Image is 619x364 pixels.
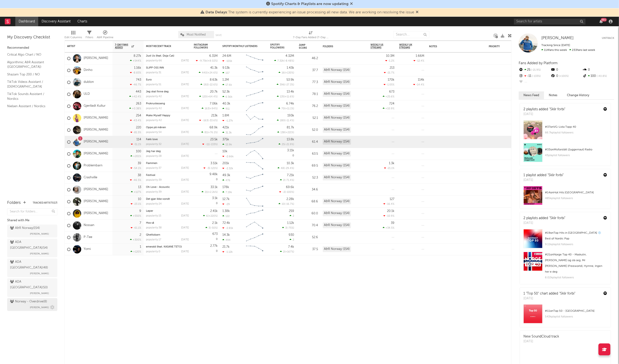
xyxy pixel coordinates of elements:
[146,79,152,81] a: Euro
[545,130,607,136] div: 66.7k playlist followers
[416,11,419,14] span: Dismiss
[222,78,229,81] div: 1.2M
[541,49,567,52] span: 114 fans this week
[514,19,586,25] input: Search for artists
[84,128,108,132] a: [PERSON_NAME]
[323,103,351,109] div: A&R Norway (154)
[519,61,558,65] span: Fans Added by Platform
[181,59,189,62] div: [DATE]
[323,139,351,145] div: A&R Norway (154)
[146,107,162,110] div: popularity: 42
[146,119,162,122] div: popularity: 42
[287,126,294,129] div: 81.7k
[545,190,607,195] div: # 14 on Hot Hits [GEOGRAPHIC_DATA]
[285,72,293,74] span: +130 %
[84,104,106,108] a: Gjenfødt Kultur
[7,239,57,257] a: ADA [GEOGRAPHIC_DATA](54)[PERSON_NAME]
[278,107,294,110] div: ( )
[187,33,206,36] span: Most Notified
[299,127,318,133] div: 52.0
[7,45,57,51] div: Recommended
[146,138,189,141] div: Fakk love
[545,252,607,275] div: # 21 on Norge Top 40 - Maskulin, [PERSON_NAME] og slå seg, Mr [PERSON_NAME] (Freeworld), Hymne, I...
[279,143,294,146] div: ( )
[222,45,258,48] div: Spotify Monthly Listeners
[285,119,293,122] span: -11.4 %
[30,290,49,296] span: [PERSON_NAME]
[38,17,74,26] a: Discovery Assistant
[222,107,230,110] div: 911
[181,107,189,110] div: [DATE]
[545,308,607,314] div: # 11 on Top 50 - [GEOGRAPHIC_DATA]
[209,119,217,122] span: -33.6 %
[277,131,294,134] div: ( )
[86,35,93,40] div: Filters
[146,126,189,129] div: Oppe på månen
[10,239,53,251] div: ADA [GEOGRAPHIC_DATA] ( 54 )
[323,45,359,48] div: Folders
[84,188,108,192] a: [PERSON_NAME]
[200,83,218,86] div: ( )
[86,29,93,42] div: Filters
[146,79,189,81] div: Euro
[7,91,53,101] a: TikTok Sounds Assistant / Nordics
[277,60,284,62] span: 7.32k
[210,90,218,93] div: 20.7k
[244,100,265,112] svg: Chart title
[244,136,265,148] svg: Chart title
[413,83,424,86] div: -14.4 %
[244,88,265,100] svg: Chart title
[244,64,265,76] svg: Chart title
[97,35,113,40] div: A&R Pipeline
[209,54,218,58] div: 6.31M
[208,60,217,62] span: +8.02 %
[287,66,294,69] div: 1.43k
[602,36,614,41] button: Untrack
[299,56,318,61] div: 46.2
[299,79,318,85] div: 77.3
[194,43,210,49] div: Instagram Followers
[222,83,232,86] div: 17.6k
[244,76,265,88] svg: Chart title
[544,91,562,99] button: Notes
[202,143,218,146] div: ( )
[7,60,53,69] a: Algorithmic A&R Assistant ([GEOGRAPHIC_DATA])
[67,45,103,48] div: Artist
[136,102,141,105] div: 263
[520,186,611,209] a: #14onHot Hits [GEOGRAPHIC_DATA]485kplaylist followers
[30,251,49,257] span: [PERSON_NAME]
[10,299,47,305] div: Norway - Overdrive ( 8 )
[84,247,91,251] a: Yomi
[582,67,614,73] div: 0
[222,131,232,134] div: 31.3k
[84,152,108,156] a: [PERSON_NAME]
[146,114,170,117] a: Make Myself Happy
[208,72,217,74] span: +24.6 %
[285,143,293,146] span: -21.9 %
[414,59,424,62] div: -12.4 %
[146,102,189,105] div: Prokrustesseng
[222,114,229,117] div: 1.8M
[282,72,285,74] span: 16
[130,59,141,62] div: +544 %
[210,78,218,81] div: 8.63k
[277,95,294,98] div: ( )
[146,71,161,74] div: popularity: 31
[545,314,607,320] div: 543k playlist followers
[222,66,230,69] div: 9.13k
[596,75,607,78] span: -40.8 %
[84,223,94,227] a: Nossan
[299,103,318,109] div: 76.2
[385,59,394,62] div: -1.2 %
[523,112,565,117] div: [DATE]
[222,143,232,146] div: 15.9k
[130,131,141,134] div: -81.5 %
[418,78,424,81] div: 114k
[181,83,189,86] div: [DATE]
[84,235,92,239] a: P-Tee
[299,44,311,49] div: Jump Score
[323,67,351,73] div: A&R Norway (154)
[550,73,582,79] div: 0
[323,79,351,85] div: A&R Norway (154)
[205,143,209,146] span: -11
